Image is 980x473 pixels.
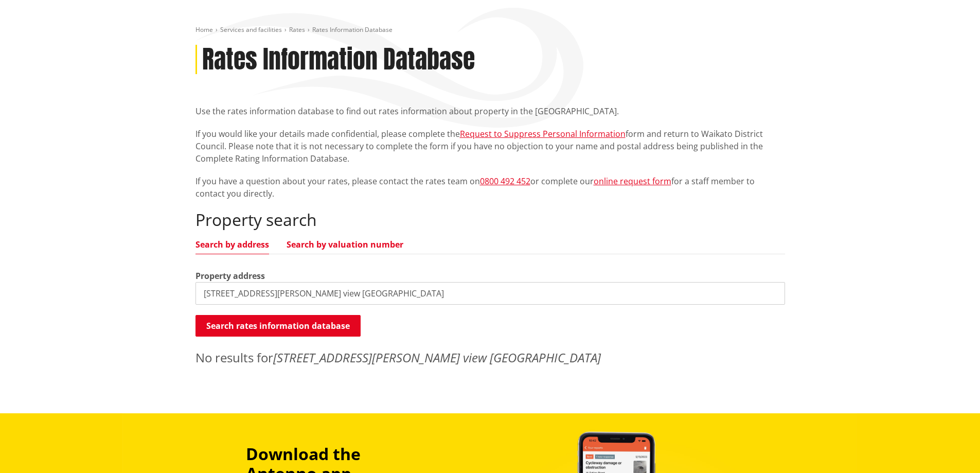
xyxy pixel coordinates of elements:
[287,240,403,249] a: Search by valuation number
[195,348,785,367] p: No results for
[273,349,601,366] em: [STREET_ADDRESS][PERSON_NAME] view [GEOGRAPHIC_DATA]
[312,25,393,34] span: Rates Information Database
[460,128,626,139] a: Request to Suppress Personal Information
[202,45,475,75] h1: Rates Information Database
[480,176,530,187] a: 0800 492 452
[289,25,305,34] a: Rates
[933,430,970,467] iframe: Messenger Launcher
[195,26,785,34] nav: breadcrumb
[195,175,785,200] p: If you have a question about your rates, please contact the rates team on or complete our for a s...
[195,270,265,282] label: Property address
[195,240,269,249] a: Search by address
[220,25,282,34] a: Services and facilities
[594,176,671,187] a: online request form
[195,25,213,34] a: Home
[195,315,361,337] button: Search rates information database
[195,282,785,305] input: e.g. Duke Street NGARUAWAHIA
[195,210,785,230] h2: Property search
[195,128,785,165] p: If you would like your details made confidential, please complete the form and return to Waikato ...
[195,105,785,117] p: Use the rates information database to find out rates information about property in the [GEOGRAPHI...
